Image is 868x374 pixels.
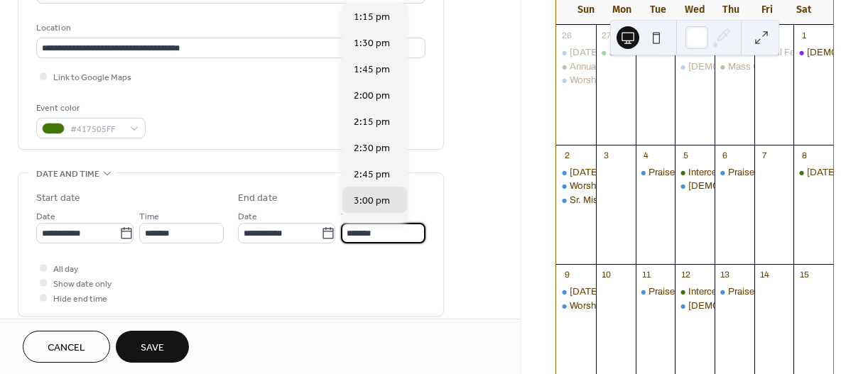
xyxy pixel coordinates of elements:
span: All day [53,262,78,277]
div: Praises In Motion [649,166,721,179]
span: Link to Google Maps [53,70,131,85]
div: Bible Study (Adult/Youth) [675,180,715,192]
div: Worship Service [570,299,636,312]
div: Event color [36,101,143,116]
div: Annual Women's Day [556,60,596,73]
span: Hide end time [53,292,107,307]
div: Church Reserved [793,46,833,59]
span: 2:30 pm [354,141,390,156]
div: Sunday School (Zoom Only) [556,46,596,59]
div: Worship Service [556,74,596,87]
div: 8 [798,149,810,161]
div: 5 [680,149,692,161]
div: 4 [640,149,652,161]
div: 10 [600,269,612,281]
div: Praises In Motion [715,166,754,179]
span: Show date only [53,277,112,292]
div: Sr. Missionary Meeting (Zoom) [556,194,596,207]
span: 3:00 pm [354,194,390,209]
div: Praises In Motion [649,285,721,298]
span: 2:00 pm [354,89,390,104]
div: [DATE] School (Zoom Only) [570,285,688,298]
div: Worship Service [570,74,636,87]
div: Veterans Day Breakfast [793,166,833,179]
div: Praises In Motion [715,285,754,298]
div: 7 [759,149,771,161]
div: Joint Board [596,46,636,59]
span: 1:45 pm [354,62,390,77]
div: Location [36,21,423,35]
div: 9 [561,269,573,281]
div: Intercessory Prayer [675,166,715,179]
span: Date and time [36,167,99,182]
div: Sunday School (Zoom Only) [556,166,596,179]
div: 14 [759,269,771,281]
div: Praises In Motion [636,166,676,179]
span: 2:45 pm [354,167,390,182]
div: [DATE] School (Zoom Only) [570,46,688,59]
div: 27 [600,29,612,41]
div: Praises In Motion [728,166,801,179]
div: Praises In Motion [728,285,801,298]
div: Praises In Motion [636,285,676,298]
div: Intercessory Prayer [688,285,769,298]
span: Date [238,209,257,224]
div: Mass Choir/Military Choir [728,60,833,73]
div: Annual [DATE] [570,60,631,73]
div: 6 [719,149,731,161]
div: 26 [561,29,573,41]
div: 3 [600,149,612,161]
span: Date [36,209,55,224]
span: Save [141,341,164,356]
div: Bible Study (Adult/Youth) [675,299,715,312]
div: Joint Board [609,46,657,59]
div: Worship Service [556,299,596,312]
div: 13 [719,269,731,281]
div: Sunday School (Zoom Only) [556,285,596,298]
span: Time [341,209,361,224]
div: End date [238,191,278,206]
div: Mass Choir/Military Choir [715,60,754,73]
span: 2:15 pm [354,115,390,130]
span: Time [139,209,159,224]
div: Intercessory Prayer [688,166,769,179]
button: Cancel [23,331,110,363]
button: Save [116,331,189,363]
span: 3:15 pm [354,220,390,235]
div: 15 [798,269,810,281]
div: Worship Service [556,180,596,192]
div: Bible Study (Adult/Youth) [675,60,715,73]
div: Sr. Missionary Meeting (Zoom) [570,194,698,207]
span: #417505FF [70,122,123,137]
div: 11 [640,269,652,281]
div: Worship Service [570,180,636,192]
div: Intercessory Prayer [675,285,715,298]
span: 1:15 pm [354,10,390,25]
div: [DATE] School (Zoom Only) [570,166,688,179]
div: 2 [561,149,573,161]
div: 12 [680,269,692,281]
span: Cancel [48,341,85,356]
span: 1:30 pm [354,36,390,51]
div: Start date [36,191,80,206]
div: 1 [798,29,810,41]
